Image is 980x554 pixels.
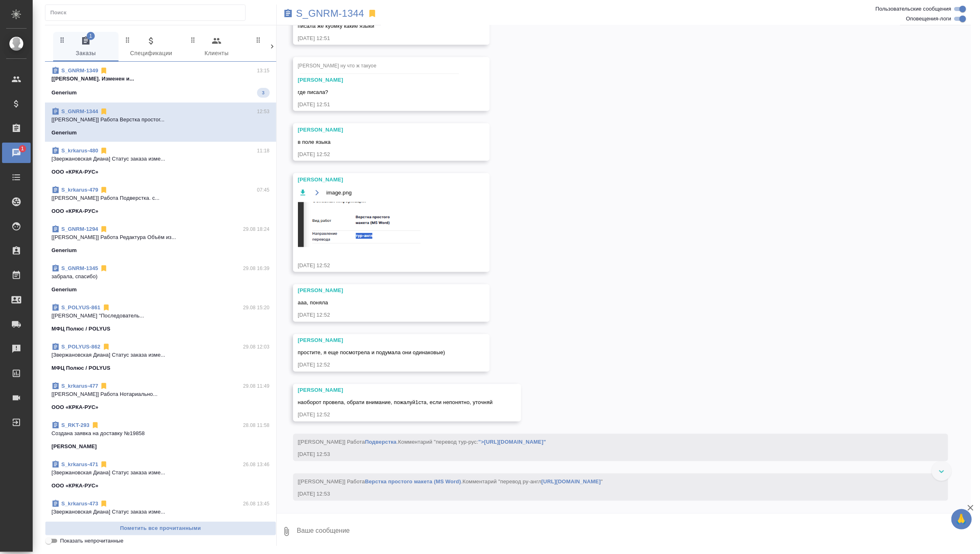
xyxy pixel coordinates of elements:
[51,482,98,490] p: ООО «КРКА-РУС»
[45,299,276,338] div: S_POLYUS-86129.08 15:20[[PERSON_NAME] "Последователь...МФЦ Полюс / POLYUS
[51,508,270,516] p: [Звержановская Диана] Статус заказа изме...
[257,107,270,116] p: 12:53
[478,439,546,445] a: ">[URL][DOMAIN_NAME]"
[61,147,98,154] a: S_krkarus-480
[398,439,546,445] span: Комментарий "перевод тур-рус:
[243,343,270,351] p: 29.08 12:03
[955,511,969,528] span: 🙏
[875,5,951,13] span: Пользовательские сообщения
[58,36,66,44] svg: Зажми и перетащи, чтобы поменять порядок вкладок
[58,36,114,58] span: Заказы
[298,34,461,42] div: [DATE] 12:51
[298,150,461,159] div: [DATE] 12:52
[51,168,98,176] p: ООО «КРКА-РУС»
[298,202,421,247] img: image.png
[102,343,110,351] svg: Отписаться
[51,390,270,398] p: [[PERSON_NAME]] Работа Нотариально...
[298,411,493,419] div: [DATE] 12:52
[100,225,108,233] svg: Отписаться
[45,416,276,456] div: S_RKT-29328.08 11:58Создана заявка на доставку №19858[PERSON_NAME]
[189,36,244,58] span: Клиенты
[51,364,110,372] p: МФЦ Полюс / POLYUS
[102,304,110,312] svg: Отписаться
[100,67,108,75] svg: Отписаться
[327,189,352,197] span: image.png
[87,32,95,40] span: 1
[951,509,972,529] button: 🙏
[298,63,377,69] span: [PERSON_NAME] ну что ж такуое
[298,101,461,109] div: [DATE] 12:51
[298,261,461,270] div: [DATE] 12:52
[60,537,123,545] span: Показать непрочитанные
[298,311,461,319] div: [DATE] 12:52
[61,422,89,428] a: S_RKT-293
[91,421,99,429] svg: Отписаться
[45,181,276,220] div: S_krkarus-47907:45[[PERSON_NAME]] Работа Подверстка. с...ООО «КРКА-РУС»
[45,456,276,495] div: S_krkarus-47126.08 13:46[Звержановская Диана] Статус заказа изме...ООО «КРКА-РУС»
[243,500,270,508] p: 26.08 13:45
[123,36,179,58] span: Спецификации
[45,377,276,416] div: S_krkarus-47729.08 11:49[[PERSON_NAME]] Работа Нотариально...ООО «КРКА-РУС»
[257,147,270,155] p: 11:18
[257,67,270,75] p: 13:15
[51,89,77,97] p: Generium
[298,350,445,356] span: простите, я еще посмотрела и подумала они одинаковые)
[51,194,270,202] p: [[PERSON_NAME]] Работа Подверстка. с...
[61,304,101,311] a: S_POLYUS-861
[124,36,132,44] svg: Зажми и перетащи, чтобы поменять порядок вкладок
[51,233,270,241] p: [[PERSON_NAME]] Работа Редактура Объём из...
[243,421,270,429] p: 28.08 11:58
[51,312,270,320] p: [[PERSON_NAME] "Последователь...
[51,325,110,333] p: МФЦ Полюс / POLYUS
[298,361,461,369] div: [DATE] 12:52
[298,386,493,395] div: [PERSON_NAME]
[298,287,461,295] div: [PERSON_NAME]
[51,207,98,215] p: ООО «КРКА-РУС»
[100,500,108,508] svg: Отписаться
[100,460,108,469] svg: Отписаться
[298,337,461,345] div: [PERSON_NAME]
[298,139,331,145] span: в поле языка
[51,469,270,477] p: [Звержановская Диана] Статус заказа изме...
[61,108,98,114] a: S_GNRM-1344
[312,188,322,198] button: Открыть на драйве
[298,89,329,95] span: где писала?
[61,265,98,271] a: S_GNRM-1345
[51,129,77,137] p: Generium
[189,36,197,44] svg: Зажми и перетащи, чтобы поменять порядок вкладок
[51,246,77,255] p: Generium
[298,479,603,485] span: [[PERSON_NAME]] Работа .
[100,382,108,390] svg: Отписаться
[61,67,98,74] a: S_GNRM-1349
[61,344,101,350] a: S_POLYUS-862
[100,186,108,194] svg: Отписаться
[255,36,262,44] svg: Зажми и перетащи, чтобы поменять порядок вкладок
[257,89,269,97] span: 3
[2,143,31,163] a: 1
[61,383,98,389] a: S_krkarus-477
[906,15,951,23] span: Оповещения-логи
[51,273,270,281] p: забрала, спасибо)
[243,304,270,312] p: 29.08 15:20
[541,479,601,485] a: [URL][DOMAIN_NAME]
[45,142,276,181] div: S_krkarus-48011:18[Звержановская Диана] Статус заказа изме...ООО «КРКА-РУС»
[257,186,270,194] p: 07:45
[298,451,920,459] div: [DATE] 12:53
[298,439,546,445] span: [[PERSON_NAME]] Работа .
[298,188,308,198] button: Скачать
[100,264,108,273] svg: Отписаться
[296,9,365,18] p: S_GNRM-1344
[298,126,461,134] div: [PERSON_NAME]
[45,103,276,142] div: S_GNRM-134412:53[[PERSON_NAME]] Работа Верстка простог...Generium
[51,286,77,294] p: Generium
[51,351,270,359] p: [Звержановская Диана] Статус заказа изме...
[51,442,97,451] p: [PERSON_NAME]
[51,403,98,411] p: ООО «КРКА-РУС»
[365,439,396,445] a: Подверстка
[51,75,270,83] p: [[PERSON_NAME]. Изменен и...
[45,521,276,536] button: Пометить все прочитанными
[463,479,603,485] span: Комментарий "перевод ру-англ "
[16,145,29,153] span: 1
[298,400,493,406] span: наоборот провела, обрати внимание, пожалуй1ста, если непонятно, уточняй
[243,264,270,273] p: 29.08 16:39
